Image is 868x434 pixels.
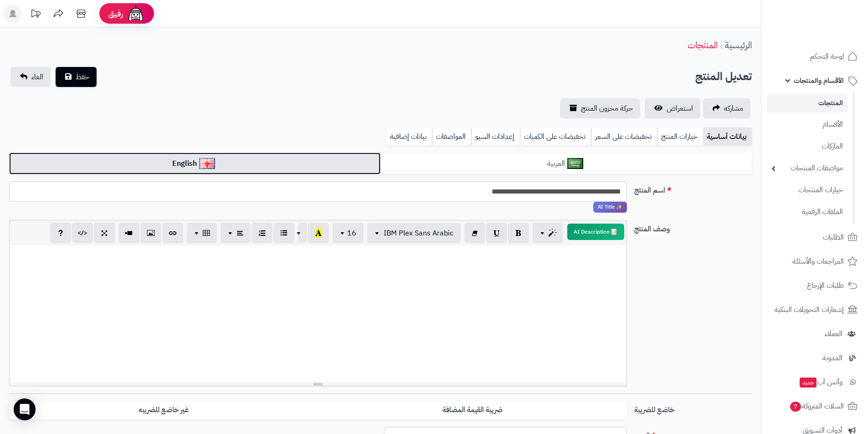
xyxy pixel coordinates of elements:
span: العملاء [825,327,842,340]
a: تحديثات المنصة [24,5,47,25]
span: 16 [347,228,356,239]
a: خيارات المنتج [657,128,703,146]
span: إشعارات التحويلات البنكية [775,303,844,316]
a: حركة مخزون المنتج [560,98,640,118]
span: رفيق [108,8,123,19]
span: المدونة [822,352,842,364]
a: وآتس آبجديد [767,371,863,393]
img: ai-face.png [127,5,145,23]
a: الأقسام [767,115,847,134]
a: تخفيضات على الكميات [520,128,591,146]
a: العربية [380,153,752,175]
a: المنتجات [688,38,718,52]
span: انقر لاستخدام رفيقك الذكي [593,202,627,213]
span: طلبات الإرجاع [807,279,844,292]
a: المدونة [767,347,863,369]
span: مشاركه [724,103,743,114]
span: IBM Plex Sans Arabic [384,228,453,239]
button: 16 [333,223,364,243]
a: الماركات [767,137,847,156]
h2: تعديل المنتج [695,67,752,86]
img: English [199,158,215,169]
span: وآتس آب [799,376,842,388]
span: السلات المتروكة [789,400,844,413]
span: حفظ [76,71,89,82]
span: 7 [790,402,801,412]
span: الطلبات [823,231,844,244]
a: العملاء [767,323,863,345]
a: English [9,153,380,175]
a: المنتجات [767,94,847,112]
a: إشعارات التحويلات البنكية [767,299,863,321]
span: المراجعات والأسئلة [792,255,844,268]
div: Open Intercom Messenger [14,398,36,420]
label: غير خاضع للضريبه [9,401,318,419]
span: الغاء [31,71,43,82]
img: logo-2.png [806,24,859,43]
button: IBM Plex Sans Arabic [367,223,461,243]
a: مشاركه [703,98,750,118]
a: الملفات الرقمية [767,202,847,222]
a: إعدادات السيو [471,128,520,146]
label: خاضع للضريبة [631,401,755,415]
a: بيانات إضافية [386,128,432,146]
a: استعراض [645,98,700,118]
span: استعراض [667,103,693,114]
a: طلبات الإرجاع [767,275,863,296]
a: تخفيضات على السعر [591,128,657,146]
a: بيانات أساسية [703,128,752,146]
a: الرئيسية [725,38,752,52]
span: لوحة التحكم [810,50,844,63]
button: حفظ [56,67,97,87]
a: الغاء [10,67,51,87]
a: لوحة التحكم [767,46,863,67]
img: العربية [567,158,583,169]
span: جديد [800,378,817,388]
a: خيارات المنتجات [767,180,847,200]
a: السلات المتروكة7 [767,395,863,417]
a: الطلبات [767,226,863,248]
a: المواصفات [432,128,471,146]
span: حركة مخزون المنتج [581,103,633,114]
a: المراجعات والأسئلة [767,250,863,272]
label: ضريبة القيمة المضافة [318,401,627,419]
button: 📝 AI Description [567,224,624,240]
a: مواصفات المنتجات [767,158,847,178]
label: وصف المنتج [631,220,755,235]
span: الأقسام والمنتجات [794,74,844,87]
label: اسم المنتج [631,181,755,196]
